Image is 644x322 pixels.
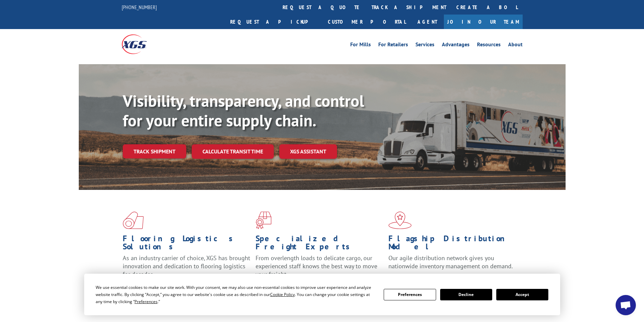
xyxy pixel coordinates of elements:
[440,289,492,300] button: Decline
[350,42,371,49] a: For Mills
[123,212,144,229] img: xgs-icon-total-supply-chain-intelligence-red
[384,289,436,300] button: Preferences
[122,4,157,10] a: [PHONE_NUMBER]
[123,234,251,254] h1: Flooring Logistics Solutions
[192,144,274,159] a: Calculate transit time
[279,144,337,159] a: XGS ASSISTANT
[84,274,560,315] div: Cookie Consent Prompt
[388,234,516,254] h1: Flagship Distribution Model
[256,212,271,229] img: xgs-icon-focused-on-flooring-red
[323,15,411,29] a: Customer Portal
[415,42,434,49] a: Services
[477,42,501,49] a: Resources
[225,15,323,29] a: Request a pickup
[256,254,383,284] p: From overlength loads to delicate cargo, our experienced staff knows the best way to move your fr...
[444,15,523,29] a: Join Our Team
[256,234,383,254] h1: Specialized Freight Experts
[123,90,364,131] b: Visibility, transparency, and control for your entire supply chain.
[378,42,408,49] a: For Retailers
[135,299,158,304] span: Preferences
[388,254,513,270] span: Our agile distribution network gives you nationwide inventory management on demand.
[411,15,444,29] a: Agent
[508,42,523,49] a: About
[123,254,250,278] span: As an industry carrier of choice, XGS has brought innovation and dedication to flooring logistics...
[96,284,376,305] div: We use essential cookies to make our site work. With your consent, we may also use non-essential ...
[442,42,470,49] a: Advantages
[388,212,412,229] img: xgs-icon-flagship-distribution-model-red
[616,295,636,315] div: Open chat
[123,144,186,158] a: Track shipment
[496,289,548,300] button: Accept
[270,292,295,297] span: Cookie Policy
